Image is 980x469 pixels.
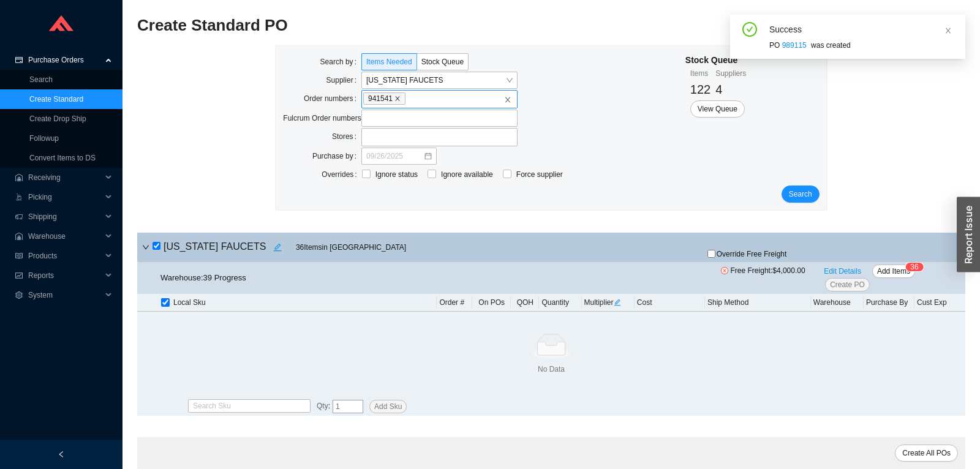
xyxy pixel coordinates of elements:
[15,252,23,260] span: read
[824,265,861,277] span: Edit Details
[28,187,102,207] span: Picking
[864,294,914,312] th: Purchase By
[717,250,787,258] span: Override Free Freight
[283,110,361,127] label: Fulcrum Order numbers
[715,67,746,80] div: Suppliers
[58,451,65,458] span: left
[407,92,416,105] input: 941541closeclose
[437,294,472,312] th: Order #
[394,96,401,102] span: close
[472,294,511,312] th: On POs
[914,294,965,312] th: Cust Exp
[504,96,511,103] span: close
[742,22,757,39] span: check-circle
[366,58,412,66] span: Items Needed
[15,272,23,279] span: fund
[28,227,102,246] span: Warehouse
[436,168,498,181] span: Ignore available
[614,299,621,306] span: edit
[511,168,568,181] span: Force supplier
[772,266,805,275] span: $4,000.00
[910,263,914,271] span: 3
[333,400,363,413] input: 1
[369,400,407,413] button: Add Sku
[635,294,705,312] th: Cost
[28,266,102,285] span: Reports
[296,241,406,253] span: 36 Item s in [GEOGRAPHIC_DATA]
[690,100,745,118] button: View Queue
[29,114,86,123] a: Create Drop Ship
[782,186,820,203] button: Search
[363,92,405,105] span: 941541
[29,154,96,162] a: Convert Items to DS
[160,271,246,285] div: Warehouse: 39 Progress
[317,402,328,410] span: Qty
[28,207,102,227] span: Shipping
[721,265,819,291] span: Free Freight:
[28,246,102,266] span: Products
[28,50,102,70] span: Purchase Orders
[511,294,539,312] th: QOH
[332,128,361,145] label: Stores
[326,72,361,89] label: Supplier:
[782,41,807,50] a: 989115
[29,75,53,84] a: Search
[872,265,915,278] button: Add Items
[877,265,910,277] span: Add Items
[769,39,956,51] div: PO was created
[789,188,812,200] span: Search
[366,150,423,162] input: 09/26/2025
[902,447,951,459] span: Create All POs
[15,291,23,299] span: setting
[715,83,722,96] span: 4
[142,244,149,251] span: down
[269,243,285,252] span: edit
[819,265,866,278] button: Edit Details
[705,294,811,312] th: Ship Method
[371,168,423,181] span: Ignore status
[29,95,83,103] a: Create Standard
[317,400,330,413] span: :
[721,267,728,274] span: close-circle
[895,445,958,462] button: Create All POs
[322,166,361,183] label: Overrides
[269,239,286,256] button: edit
[905,263,923,271] sup: 36
[690,67,710,80] div: Items
[153,239,286,256] h4: [US_STATE] FAUCETS
[539,294,581,312] th: Quantity
[698,103,737,115] span: View Queue
[15,56,23,64] span: credit-card
[421,58,464,66] span: Stock Queue
[173,296,206,309] span: Local Sku
[811,294,864,312] th: Warehouse
[304,90,361,107] label: Order numbers
[312,148,361,165] label: Purchase by
[366,72,513,88] span: CALIFORNIA FAUCETS
[140,363,963,375] div: No Data
[137,15,758,36] h2: Create Standard PO
[690,83,710,96] span: 122
[28,168,102,187] span: Receiving
[28,285,102,305] span: System
[320,53,361,70] label: Search by
[584,296,632,309] div: Multiplier
[685,53,746,67] div: Stock Queue
[944,27,952,34] span: close
[769,22,956,37] div: Success
[914,263,919,271] span: 6
[29,134,59,143] a: Followup
[707,250,715,258] input: Override Free Freight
